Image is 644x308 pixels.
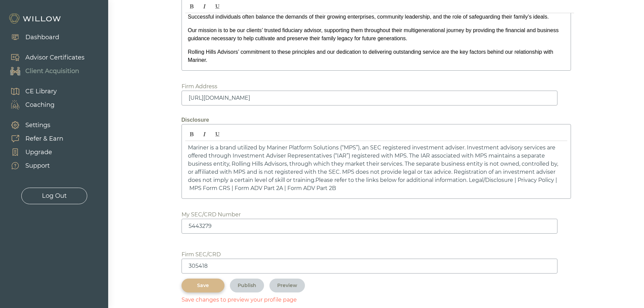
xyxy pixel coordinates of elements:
div: Client Acquisition [25,67,79,76]
p: Mariner is a brand utilized by Mariner Platform Solutions (“MPS”), an SEC registered investment a... [188,144,565,192]
button: Preview [269,279,305,292]
div: Disclosure [182,116,571,124]
span: Underline [211,1,223,12]
button: Publish [230,279,264,292]
div: Dashboard [25,33,59,42]
a: CE Library [3,85,57,98]
div: Settings [25,121,50,130]
p: Rolling Hills Advisors’ commitment to these principles and our dedication to delivering outstandi... [188,48,565,64]
a: Settings [3,118,63,132]
a: Coaching [3,98,57,112]
div: Firm SEC/CRD [182,251,221,259]
span: Italic [198,1,211,12]
span: Bold [186,1,198,12]
div: Save changes to preview your profile page [182,296,571,304]
div: My SEC/CRD Number [182,211,241,219]
div: Save [189,282,217,289]
div: Firm Address [182,82,217,91]
div: Preview [277,282,297,289]
div: Publish [238,282,256,289]
div: Log Out [42,191,67,200]
a: Upgrade [3,145,63,159]
div: Coaching [25,100,54,110]
span: Italic [198,128,211,140]
p: Successful individuals often balance the demands of their growing enterprises, community leadersh... [188,13,565,26]
span: Underline [211,128,223,140]
p: Our mission is to be our clients’ trusted fiduciary advisor, supporting them throughout their mul... [188,26,565,48]
div: Upgrade [25,148,52,157]
div: CE Library [25,87,57,96]
div: Advisor Certificates [25,53,85,62]
a: Client Acquisition [3,64,85,78]
a: Dashboard [3,30,59,44]
a: Advisor Certificates [3,51,85,64]
div: Support [25,161,50,170]
img: Willow [8,13,63,24]
span: Bold [186,128,198,140]
div: Refer & Earn [25,134,63,143]
button: Save [182,279,224,292]
a: Refer & Earn [3,132,63,145]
